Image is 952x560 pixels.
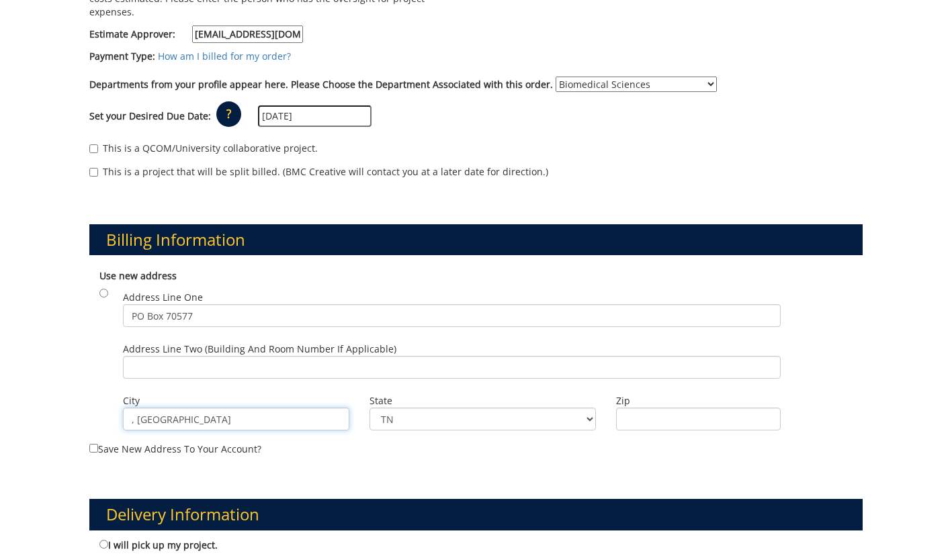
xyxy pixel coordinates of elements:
[89,144,98,153] input: This is a QCOM/University collaborative project.
[192,26,303,43] input: Estimate Approver:
[123,342,781,379] label: Address Line Two (Building and Room Number if applicable)
[89,142,318,155] label: This is a QCOM/University collaborative project.
[258,105,372,127] input: MM/DD/YYYY
[99,540,108,549] input: I will pick up my project.
[123,394,349,408] label: City
[89,165,548,179] label: This is a project that will be split billed. (BMC Creative will contact you at a later date for d...
[158,50,291,62] a: How am I billed for my order?
[89,444,98,453] input: Save new address to your account?
[89,26,303,43] label: Estimate Approver:
[89,78,553,91] label: Departments from your profile appear here. Please Choose the Department Associated with this order.
[123,356,781,379] input: Address Line Two (Building and Room Number if applicable)
[89,224,863,255] h3: Billing Information
[123,291,781,327] label: Address Line One
[89,50,155,63] label: Payment Type:
[99,269,177,282] b: Use new address
[123,408,349,430] input: City
[216,101,241,127] p: ?
[89,499,863,530] h3: Delivery Information
[370,394,596,408] label: State
[616,394,781,408] label: Zip
[89,168,98,177] input: This is a project that will be split billed. (BMC Creative will contact you at a later date for d...
[616,408,781,430] input: Zip
[123,304,781,327] input: Address Line One
[99,537,218,552] label: I will pick up my project.
[89,109,211,123] label: Set your Desired Due Date:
